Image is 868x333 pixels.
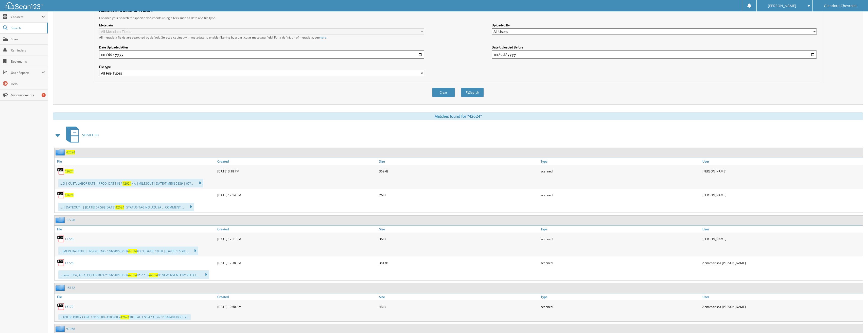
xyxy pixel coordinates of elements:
img: PDF.png [57,167,65,175]
div: Matches found for "42624" [53,112,863,120]
span: Help [11,82,45,86]
a: File [55,293,216,300]
input: start [99,50,424,59]
div: ...100.00 DIRTY CORE 1 $100.00 -$100.00 2 38 SEAL 1 $5.47 $5.47 11548404 BOLT 2... [58,314,191,320]
a: User [701,158,863,165]
a: 17728 [65,261,74,265]
span: Search [11,26,44,30]
span: Reminders [11,48,45,52]
div: [DATE] 12:14 PM [216,190,378,200]
div: [DATE] 12:38 PM [216,258,378,268]
span: 42624 [149,273,158,277]
a: 42624 [66,150,75,154]
img: PDF.png [57,235,65,243]
a: User [701,293,863,300]
img: folder2.png [56,326,66,332]
div: scanned [539,190,701,200]
label: Date Uploaded Before [492,45,817,49]
img: folder2.png [56,285,66,291]
img: folder2.png [56,217,66,223]
label: Uploaded By [492,23,817,27]
a: 42624 [65,169,74,173]
span: [PERSON_NAME] [768,4,796,7]
span: SERVICE RO [82,133,99,137]
span: 42624 [115,205,124,209]
div: scanned [539,302,701,312]
a: File [55,158,216,165]
span: 42624 [120,315,129,319]
span: 42624 [128,273,137,277]
div: Annamarissa [PERSON_NAME] [701,302,863,312]
a: 15172 [66,286,75,290]
div: scanned [539,166,701,176]
a: File [55,226,216,233]
label: Date Uploaded After [99,45,424,49]
img: PDF.png [57,303,65,310]
label: Metadata [99,23,424,27]
div: [DATE] 10:50 AM [216,302,378,312]
div: scanned [539,258,701,268]
a: Type [539,158,701,165]
a: 17728 [66,218,75,222]
input: end [492,50,817,59]
a: Created [216,158,378,165]
div: 3MB [378,234,539,244]
div: ...com r EPA, # CALOQO391874 *1GNSKPKD6PR 9* Z *PR 9° NEW INVENTORY VEHICL... [58,270,209,279]
a: Type [539,293,701,300]
div: scanned [539,234,701,244]
div: Annamarissa [PERSON_NAME] [701,258,863,268]
div: 4MB [378,302,539,312]
span: 42624 [128,249,137,253]
div: [PERSON_NAME] [701,166,863,176]
img: PDF.png [57,191,65,199]
a: 91068 [66,327,75,331]
div: 369KB [378,166,539,176]
label: File type [99,65,424,69]
span: Cabinets [11,15,42,19]
div: [DATE] 12:11 PM [216,234,378,244]
a: Size [378,293,539,300]
span: User Reports [11,71,42,75]
div: ...O | CUST. LABOR RATE | PROD. DATE IN * * A |MILESOUT| DATE/TIMEIN 5839 | 07/... [58,179,203,187]
img: scan123-logo-white.svg [5,2,43,9]
button: Clear [432,88,455,97]
div: [PERSON_NAME] [701,234,863,244]
div: 381KB [378,258,539,268]
div: 2MB [378,190,539,200]
a: 15172 [65,305,74,309]
a: Size [378,226,539,233]
div: Enhance your search for specific documents using filters such as date and file type. [97,16,820,20]
a: here [320,35,326,40]
a: User [701,226,863,233]
span: Bookmarks [11,59,45,64]
div: [DATE] 3:18 PM [216,166,378,176]
a: Type [539,226,701,233]
div: 1 [42,93,46,97]
img: folder2.png [56,149,66,155]
button: Search [461,88,484,97]
a: Created [216,226,378,233]
div: ...IMEIN DATEOUT| INVOICE NO. 1GNSKPKD6PR 9 3 3 [DATE] 10:58 |[DATE] 17728 ... [58,247,198,255]
span: Glendora Chevrolet [824,4,857,7]
div: All metadata fields are searched by default. Select a cabinet with metadata to enable filtering b... [99,35,424,40]
span: Announcements [11,93,45,97]
span: 42624 [122,181,131,186]
span: Scan [11,37,45,41]
iframe: Chat Widget [843,309,868,333]
img: PDF.png [57,259,65,267]
a: SERVICE RO [63,125,99,145]
div: [PERSON_NAME] [701,190,863,200]
a: 42624 [65,193,74,197]
a: Size [378,158,539,165]
div: ... | DATEOUT| | [DATE] 07:59|[DATE] _ STATUS TAG NO. AZUSA ... COMMENT ... [58,203,194,211]
a: 17728 [65,237,74,241]
a: Created [216,293,378,300]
